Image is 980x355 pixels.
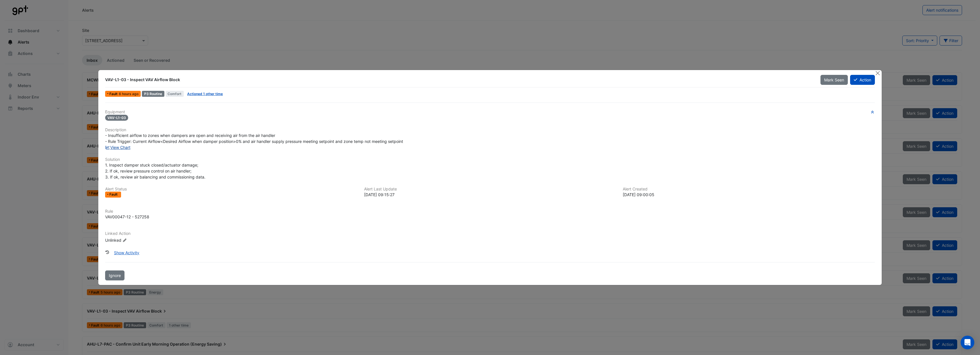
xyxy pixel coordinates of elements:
span: Fault [109,92,119,96]
span: Mark Seen [824,77,844,82]
h6: Alert Created [623,187,875,192]
h6: Linked Action [105,231,875,236]
div: Open Intercom Messenger [961,336,974,349]
button: Ignore [105,270,124,280]
span: Tue 09-Sep-2025 09:15 AEST [119,92,138,96]
h6: Solution [105,157,875,162]
div: Unlinked [105,237,173,243]
button: Action [850,75,875,85]
h6: Equipment [105,110,875,114]
div: VAV-L1-03 - Inspect VAV Airflow Block [105,77,814,83]
span: - Insufficient airflow to zones when dampers are open and receiving air from the air handler - Ru... [105,133,403,144]
span: Comfort [166,91,184,97]
div: P3 Routine [142,91,164,97]
h6: Alert Status [105,187,357,192]
a: Actioned 1 other time [187,92,223,96]
span: VAV-L1-03 [105,115,128,121]
h6: Rule [105,209,875,214]
h6: Alert Last Update [364,187,616,192]
button: Mark Seen [820,75,848,85]
button: Show Activity [110,248,143,258]
a: View Chart [105,145,130,150]
span: Fault [109,193,119,196]
button: Close [875,70,881,76]
h6: Description [105,128,875,132]
div: [DATE] 09:00:05 [623,192,875,198]
div: [DATE] 09:15:27 [364,192,616,198]
span: 1. Inspect damper stuck closed/actuator damage; 2. If ok, review pressure control on air handler;... [105,163,205,179]
span: Ignore [109,273,121,278]
fa-icon: Edit Linked Action [122,238,127,242]
div: VAV00047-12 - 527258 [105,214,149,220]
